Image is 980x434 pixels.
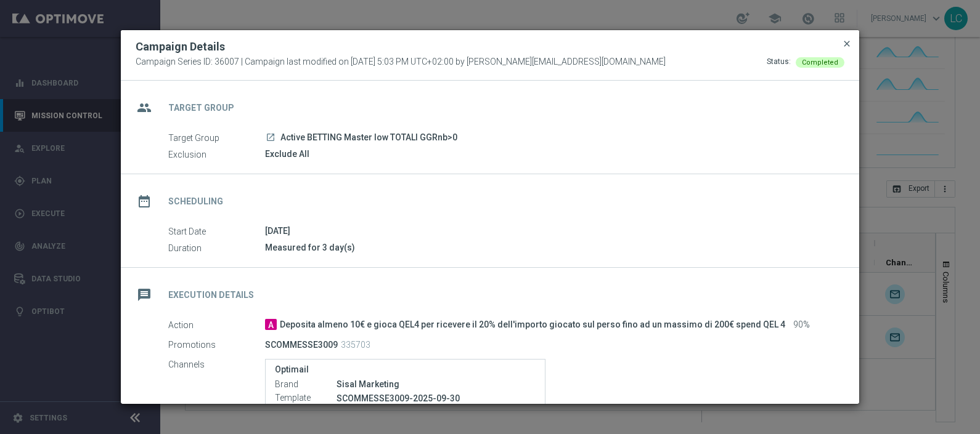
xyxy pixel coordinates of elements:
[168,289,254,301] h2: Execution Details
[275,393,337,404] label: Template
[802,58,838,66] span: Completed
[275,364,536,375] label: Optimail
[793,319,810,331] span: 90%
[168,132,265,143] label: Target Group
[168,149,265,160] label: Exclusion
[341,339,370,350] p: 335703
[280,319,785,331] span: Deposita almeno 10€ e gioca QEL4 per ricevere il 20% dell'importo giocato sul perso fino ad un ma...
[168,196,223,207] h2: Scheduling
[133,190,155,212] i: date_range
[767,57,791,68] div: Status:
[265,148,835,160] div: Exclude All
[265,241,835,254] div: Measured for 3 day(s)
[337,378,536,390] div: Sisal Marketing
[337,393,536,404] p: SCOMMESSE3009-2025-09-30
[168,319,265,331] label: Action
[136,57,666,68] span: Campaign Series ID: 36007 | Campaign last modified on [DATE] 5:03 PM UTC+02:00 by [PERSON_NAME][E...
[136,39,225,54] h2: Campaign Details
[168,226,265,237] label: Start Date
[265,339,338,350] p: SCOMMESSE3009
[168,359,265,370] label: Channels
[168,339,265,350] label: Promotions
[842,39,852,49] span: close
[266,132,276,142] i: launch
[265,225,835,237] div: [DATE]
[168,243,265,254] label: Duration
[168,102,234,114] h2: Target Group
[796,57,844,66] colored-tag: Completed
[265,319,277,330] span: A
[280,132,457,143] span: Active BETTING Master low TOTALI GGRnb>0
[133,97,155,119] i: group
[265,132,276,143] a: launch
[275,379,337,390] label: Brand
[133,284,155,306] i: message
